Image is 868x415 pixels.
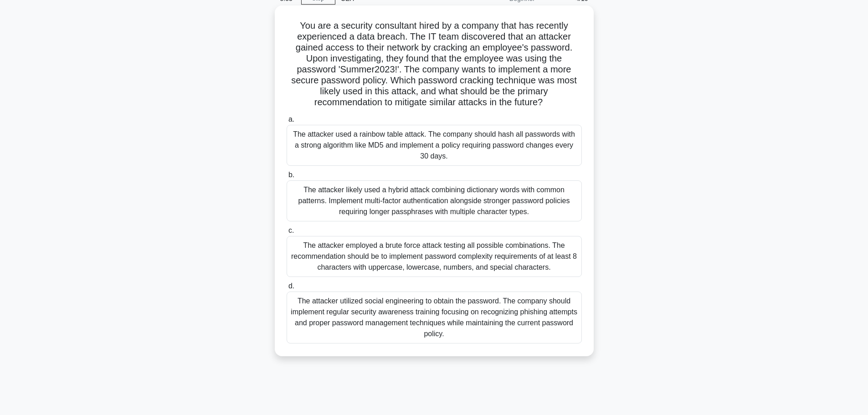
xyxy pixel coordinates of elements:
[288,226,294,234] span: c.
[288,115,294,123] span: a.
[287,292,582,343] div: The attacker utilized social engineering to obtain the password. The company should implement reg...
[288,282,294,290] span: d.
[286,20,583,108] h5: You are a security consultant hired by a company that has recently experienced a data breach. The...
[287,180,582,221] div: The attacker likely used a hybrid attack combining dictionary words with common patterns. Impleme...
[287,125,582,166] div: The attacker used a rainbow table attack. The company should hash all passwords with a strong alg...
[287,236,582,277] div: The attacker employed a brute force attack testing all possible combinations. The recommendation ...
[288,171,294,179] span: b.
